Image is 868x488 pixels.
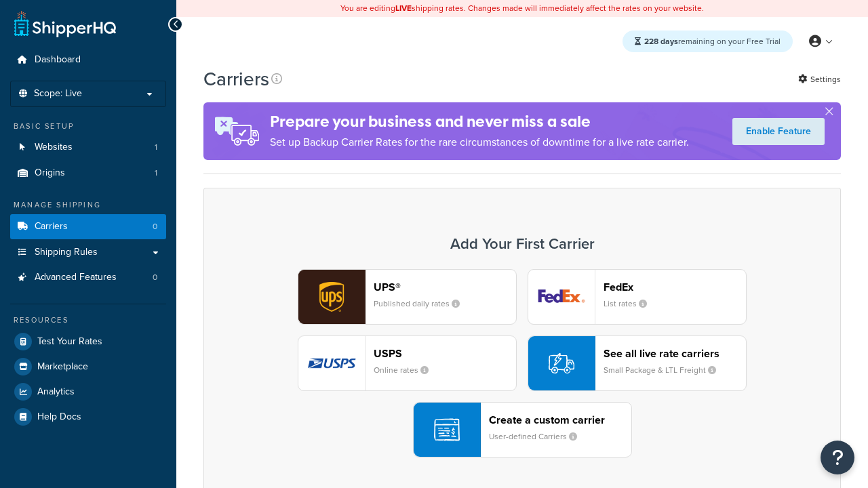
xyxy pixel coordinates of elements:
small: List rates [604,298,658,310]
a: Marketplace [10,354,166,379]
header: USPS [374,347,516,360]
a: Shipping Rules [10,240,166,265]
div: Manage Shipping [10,199,166,211]
a: ShipperHQ Home [14,10,116,37]
span: 0 [153,221,157,232]
a: Origins 1 [10,161,166,186]
a: Dashboard [10,47,166,73]
a: Test Your Rates [10,329,166,354]
span: Help Docs [37,411,81,423]
button: Open Resource Center [821,441,854,474]
li: Carriers [10,214,166,239]
img: ad-rules-rateshop-fe6ec290ccb7230408bd80ed9643f0289d75e0ffd9eb532fc0e269fcd187b520.png [203,102,270,160]
span: Shipping Rules [35,247,98,258]
strong: 228 days [644,35,678,47]
span: 1 [155,142,157,153]
button: See all live rate carriersSmall Package & LTL Freight [528,335,747,391]
small: Online rates [374,364,439,376]
h3: Add Your First Carrier [218,236,827,252]
span: Websites [35,142,73,153]
small: Small Package & LTL Freight [604,364,727,376]
a: Websites 1 [10,135,166,160]
small: Published daily rates [374,298,471,310]
div: Resources [10,314,166,326]
span: Origins [35,167,65,179]
img: icon-carrier-custom-c93b8a24.svg [434,417,460,443]
span: 0 [153,272,157,283]
span: Test Your Rates [37,336,102,348]
span: Carriers [35,221,68,232]
h4: Prepare your business and never miss a sale [270,110,689,133]
span: 1 [155,167,157,179]
p: Set up Backup Carrier Rates for the rare circumstances of downtime for a live rate carrier. [270,133,689,152]
span: Analytics [37,386,75,398]
span: Dashboard [35,54,81,66]
a: Analytics [10,380,166,404]
button: usps logoUSPSOnline rates [298,335,517,391]
div: remaining on your Free Trial [623,30,793,52]
a: Carriers 0 [10,214,166,239]
small: User-defined Carriers [489,430,588,443]
header: FedEx [604,281,746,293]
header: See all live rate carriers [604,347,746,360]
header: Create a custom carrier [489,413,631,426]
img: usps logo [298,336,365,390]
a: Settings [798,70,841,89]
span: Scope: Live [34,88,82,100]
li: Advanced Features [10,265,166,290]
button: ups logoUPS®Published daily rates [298,269,517,325]
img: icon-carrier-liverate-becf4550.svg [549,350,574,376]
div: Basic Setup [10,121,166,132]
img: fedEx logo [528,270,595,324]
b: LIVE [395,2,412,14]
li: Origins [10,161,166,186]
h1: Carriers [203,66,269,92]
a: Help Docs [10,405,166,429]
span: Marketplace [37,361,88,373]
button: fedEx logoFedExList rates [528,269,747,325]
button: Create a custom carrierUser-defined Carriers [413,402,632,457]
header: UPS® [374,281,516,293]
a: Advanced Features 0 [10,265,166,290]
img: ups logo [298,270,365,324]
span: Advanced Features [35,272,117,283]
a: Enable Feature [732,118,825,145]
li: Websites [10,135,166,160]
